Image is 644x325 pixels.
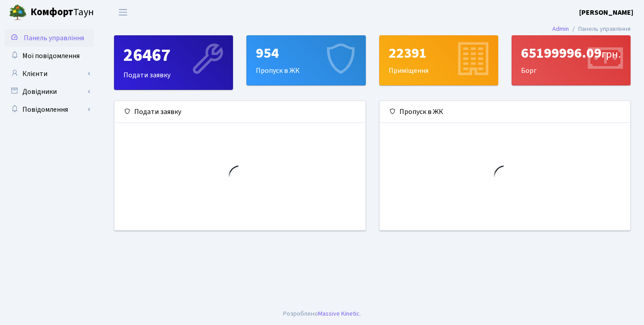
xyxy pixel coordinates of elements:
[380,36,498,85] div: Приміщення
[256,45,356,62] div: 954
[30,5,94,20] span: Таун
[4,29,94,47] a: Панель управління
[318,309,360,318] a: Massive Kinetic
[4,101,94,118] a: Повідомлення
[22,51,80,61] span: Мої повідомлення
[552,24,569,34] a: Admin
[30,5,73,19] b: Комфорт
[114,35,233,90] a: 26467Подати заявку
[283,309,361,319] div: Розроблено .
[569,24,631,34] li: Панель управління
[539,20,644,38] nav: breadcrumb
[4,65,94,83] a: Клієнти
[4,83,94,101] a: Довідники
[512,36,630,85] div: Борг
[114,101,365,123] div: Подати заявку
[114,36,233,89] div: Подати заявку
[9,4,27,21] img: logo.png
[247,36,365,85] div: Пропуск в ЖК
[112,5,134,20] button: Переключити навігацію
[4,47,94,65] a: Мої повідомлення
[579,7,633,18] a: [PERSON_NAME]
[389,45,489,62] div: 22391
[24,33,84,43] span: Панель управління
[579,8,633,17] b: [PERSON_NAME]
[380,101,631,123] div: Пропуск в ЖК
[521,45,621,62] div: 65199996.09
[379,35,498,85] a: 22391Приміщення
[123,45,224,66] div: 26467
[246,35,365,85] a: 954Пропуск в ЖК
